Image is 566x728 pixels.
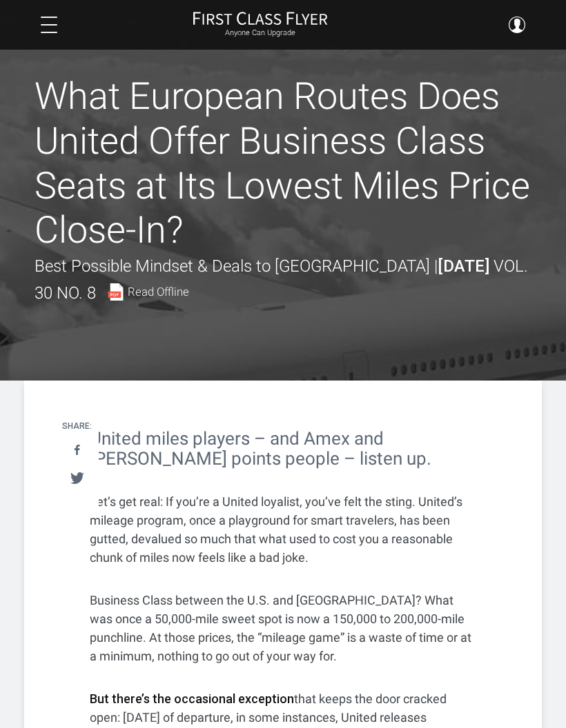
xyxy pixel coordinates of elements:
[90,591,476,665] p: Business Class between the U.S. and [GEOGRAPHIC_DATA]? What was once a 50,000-mile sweet spot is ...
[107,283,189,301] a: Read Offline
[193,28,328,38] small: Anyone Can Upgrade
[193,11,328,39] a: First Class FlyerAnyone Can Upgrade
[107,283,124,301] img: pdf-file.svg
[90,492,476,567] p: Let’s get real: If you’re a United loyalist, you’ve felt the sting. United’s mileage program, onc...
[63,465,91,491] a: Tweet
[63,438,91,463] a: Share
[438,256,489,276] strong: [DATE]
[62,422,92,431] h4: Share:
[128,286,189,298] span: Read Offline
[35,256,528,302] span: Vol. 30 No. 8
[193,11,328,26] img: First Class Flyer
[90,691,294,706] strong: But there’s the occasional exception
[35,253,531,306] div: Best Possible Mindset & Deals to [GEOGRAPHIC_DATA] |
[35,74,531,253] h1: What European Routes Does United Offer Business Class Seats at Its Lowest Miles Price Close-In?
[90,429,476,468] h2: United miles players – and Amex and [PERSON_NAME] points people – listen up.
